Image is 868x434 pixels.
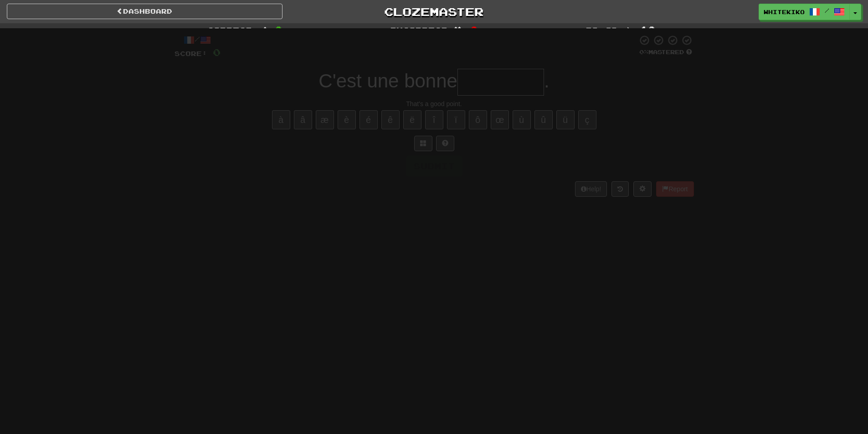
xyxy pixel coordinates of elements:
div: That's a good point. [175,99,694,108]
span: : [454,26,464,34]
span: 0 [213,46,221,58]
button: ù [513,110,531,129]
span: whitekiko [764,8,805,16]
button: ï [447,110,465,129]
button: ô [469,110,487,129]
span: : [258,26,268,34]
span: 0 [470,24,478,35]
button: è [338,110,356,129]
span: Score: [175,50,207,57]
button: Single letter hint - you only get 1 per sentence and score half the points! alt+h [436,136,454,151]
button: é [360,110,378,129]
span: 0 % [639,48,648,56]
button: â [294,110,312,129]
button: Round history (alt+y) [611,181,629,197]
span: 0 [275,24,282,35]
span: : [624,26,634,34]
span: C'est une bonne [318,70,457,92]
span: 10 [640,24,656,35]
span: / [825,7,829,14]
button: ç [578,110,596,129]
div: / [175,35,221,46]
button: ê [381,110,400,129]
span: To go [586,26,617,35]
button: û [534,110,553,129]
span: . [544,70,550,92]
a: whitekiko / [759,4,850,20]
button: Help! [575,181,607,197]
button: æ [316,110,334,129]
div: Mastered [637,48,694,56]
button: Report [656,181,693,197]
button: œ [491,110,509,129]
span: Incorrect [390,26,447,35]
button: Submit [406,156,462,177]
a: Dashboard [7,4,282,19]
button: ü [556,110,575,129]
button: Switch sentence to multiple choice alt+p [414,136,432,151]
a: Clozemaster [296,4,572,20]
span: Correct [207,26,252,35]
button: ë [403,110,421,129]
button: à [272,110,290,129]
button: î [425,110,443,129]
